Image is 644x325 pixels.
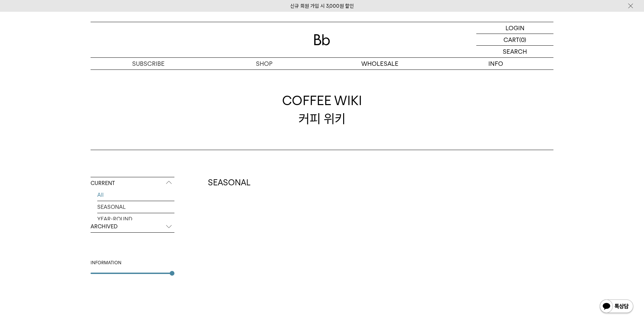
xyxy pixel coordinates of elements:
a: 신규 회원 가입 시 3,000원 할인 [290,3,354,9]
img: 로고 [314,34,330,45]
p: LOGIN [505,22,525,34]
a: SHOP [206,58,322,69]
p: (0) [519,34,526,45]
p: CURRENT [91,177,174,189]
a: SEASONAL [97,201,174,213]
span: COFFEE WIKI [282,92,362,109]
div: 커피 위키 [282,92,362,127]
img: 카카오톡 채널 1:1 채팅 버튼 [599,299,634,315]
a: LOGIN [476,22,553,34]
h2: SEASONAL [208,177,553,188]
p: ARCHIVED [91,221,174,233]
p: SEARCH [503,46,527,57]
a: CART (0) [476,34,553,46]
a: SUBSCRIBE [91,58,206,69]
a: All [97,189,174,201]
p: CART [503,34,519,45]
div: INFORMATION [91,260,174,266]
a: YEAR-ROUND [97,213,174,225]
p: INFO [438,58,553,69]
p: WHOLESALE [322,58,438,69]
